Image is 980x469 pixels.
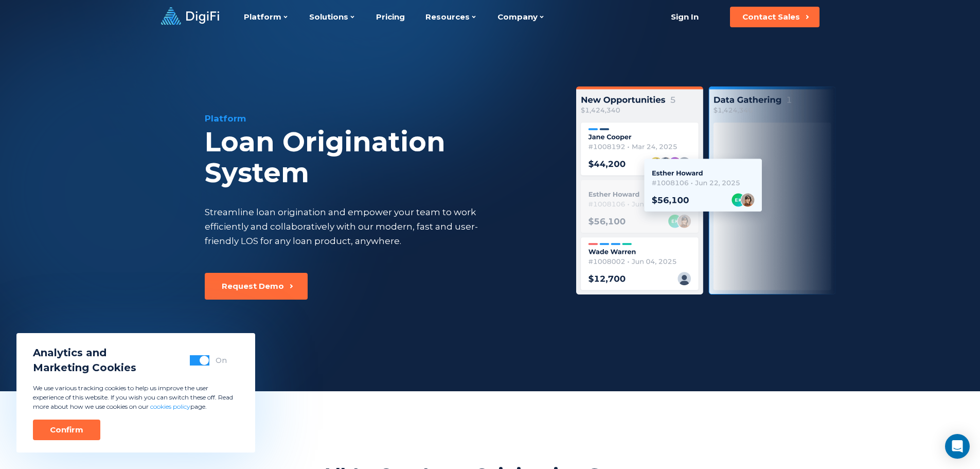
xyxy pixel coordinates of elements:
span: Analytics and [33,345,136,360]
button: Confirm [33,420,100,440]
a: cookies policy [150,403,190,410]
div: Loan Origination System [205,127,550,188]
div: Confirm [50,425,83,435]
span: Marketing Cookies [33,360,136,375]
div: Platform [205,112,550,125]
div: On [216,355,227,366]
div: Open Intercom Messenger [945,434,970,459]
p: We use various tracking cookies to help us improve the user experience of this website. If you wi... [33,384,239,411]
div: Streamline loan origination and empower your team to work efficiently and collaboratively with ou... [205,205,497,248]
div: Contact Sales [742,12,800,22]
a: Sign In [658,7,711,27]
button: Request Demo [205,273,308,300]
button: Contact Sales [730,7,819,27]
div: Request Demo [222,281,284,291]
